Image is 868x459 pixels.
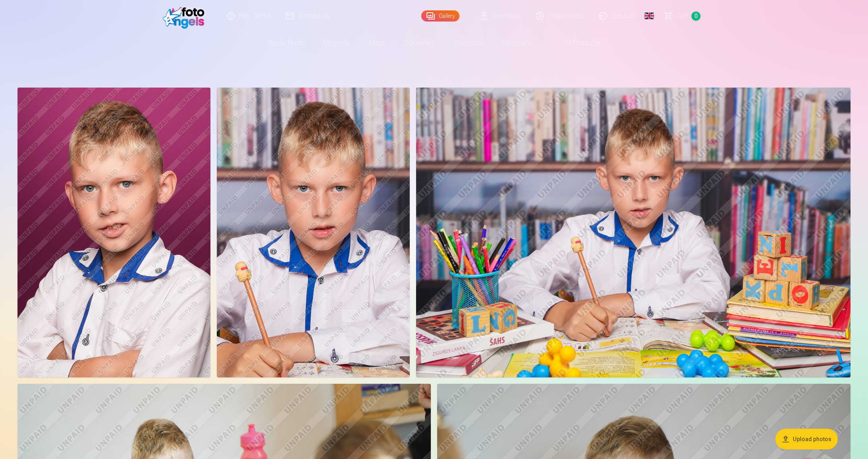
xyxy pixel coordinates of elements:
[163,3,208,29] img: /fa1
[691,12,701,21] span: 0
[775,429,838,449] button: Upload photos
[395,32,444,54] a: Souvenirs
[421,10,459,21] a: Gallery
[314,32,359,54] a: Magnets
[359,32,395,54] a: Mugs
[493,32,542,54] a: Keychains
[258,32,314,54] a: Photo prints
[444,32,493,54] a: Calendars
[676,11,688,21] span: Сart
[542,32,610,54] a: All products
